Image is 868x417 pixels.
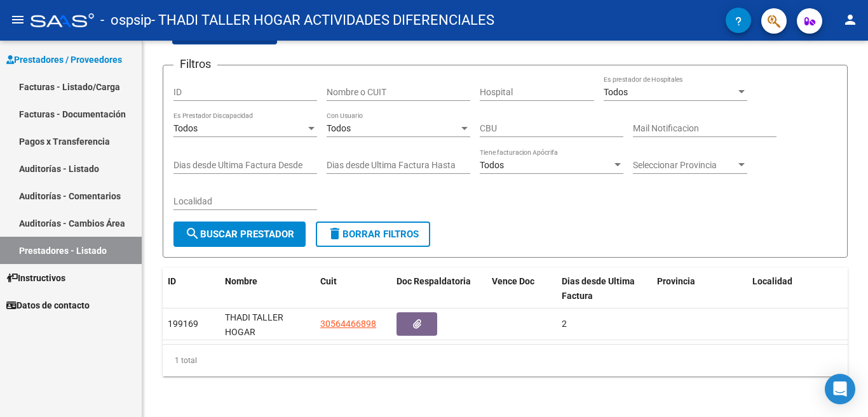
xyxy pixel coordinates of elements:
[185,228,294,240] span: Buscar Prestador
[562,319,567,329] span: 2
[6,53,122,67] span: Prestadores / Proveedores
[320,276,337,286] span: Cuit
[327,228,419,240] span: Borrar Filtros
[6,298,90,312] span: Datos de contacto
[397,276,471,286] span: Doc Respaldatoria
[163,345,848,376] div: 1 total
[185,226,200,241] mat-icon: search
[163,268,220,310] datatable-header-cell: ID
[652,268,747,310] datatable-header-cell: Provincia
[10,12,25,27] mat-icon: menu
[557,268,652,310] datatable-header-cell: Dias desde Ultima Factura
[168,319,198,329] span: 199169
[391,268,487,310] datatable-header-cell: Doc Respaldatoria
[747,268,843,310] datatable-header-cell: Localidad
[173,123,198,133] span: Todos
[327,123,351,133] span: Todos
[316,222,430,247] button: Borrar Filtros
[825,374,855,404] div: Open Intercom Messenger
[100,6,151,34] span: - ospsip
[843,12,858,27] mat-icon: person
[633,160,736,171] span: Seleccionar Provincia
[480,160,504,170] span: Todos
[320,319,376,329] span: 30564466898
[487,268,557,310] datatable-header-cell: Vence Doc
[752,276,792,286] span: Localidad
[168,276,176,286] span: ID
[327,226,342,241] mat-icon: delete
[225,310,310,337] div: THADI TALLER HOGAR ACTIVIDADES DIFERENCIALES
[315,268,391,310] datatable-header-cell: Cuit
[173,55,217,73] h3: Filtros
[562,276,635,301] span: Dias desde Ultima Factura
[151,6,494,34] span: - THADI TALLER HOGAR ACTIVIDADES DIFERENCIALES
[225,276,257,286] span: Nombre
[657,276,695,286] span: Provincia
[173,222,306,247] button: Buscar Prestador
[604,87,628,97] span: Todos
[6,271,65,285] span: Instructivos
[492,276,534,286] span: Vence Doc
[220,268,315,310] datatable-header-cell: Nombre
